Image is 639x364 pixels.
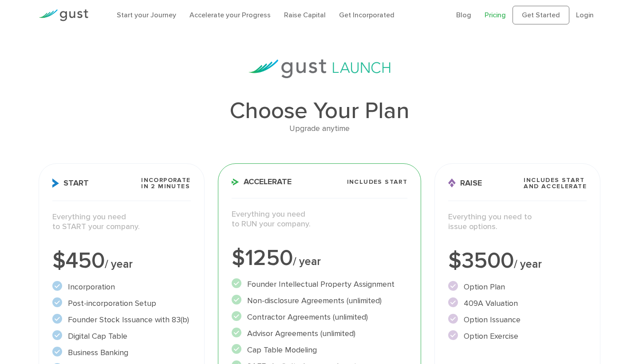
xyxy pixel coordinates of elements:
a: Raise Capital [284,11,326,19]
span: Raise [448,178,482,188]
span: / year [105,257,133,271]
li: Cap Table Modeling [232,344,408,356]
div: Upgrade anytime [39,123,600,135]
a: Get Incorporated [339,11,394,19]
li: Digital Cap Table [52,330,191,342]
img: Start Icon X2 [52,178,59,188]
li: Non-disclosure Agreements (unlimited) [232,295,408,307]
p: Everything you need to START your company. [52,212,191,232]
img: Gust Logo [39,9,88,21]
span: / year [514,257,542,271]
span: Includes START [347,179,408,185]
li: Option Plan [448,281,587,293]
li: Advisor Agreements (unlimited) [232,328,408,340]
li: Option Exercise [448,330,587,342]
h1: Choose Your Plan [39,99,600,123]
div: $450 [52,250,191,272]
a: Get Started [513,6,569,24]
img: Accelerate Icon [232,178,239,186]
li: Business Banking [52,347,191,359]
img: gust-launch-logos.svg [248,59,390,78]
span: Includes START and ACCELERATE [524,177,587,190]
div: $1250 [232,247,408,269]
a: Accelerate your Progress [189,11,271,19]
p: Everything you need to issue options. [448,212,587,232]
li: Founder Stock Issuance with 83(b) [52,314,191,326]
p: Everything you need to RUN your company. [232,210,408,229]
li: Post-incorporation Setup [52,297,191,309]
a: Pricing [485,11,506,19]
li: Option Issuance [448,314,587,326]
li: Founder Intellectual Property Assignment [232,278,408,290]
span: Start [52,178,89,188]
span: Incorporate in 2 Minutes [141,177,190,190]
div: $3500 [448,250,587,272]
li: 409A Valuation [448,297,587,309]
li: Contractor Agreements (unlimited) [232,311,408,323]
span: / year [293,255,321,268]
a: Blog [456,11,471,19]
img: Raise Icon [448,178,456,188]
a: Login [576,11,594,19]
li: Incorporation [52,281,191,293]
a: Start your Journey [117,11,176,19]
span: Accelerate [232,178,292,186]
